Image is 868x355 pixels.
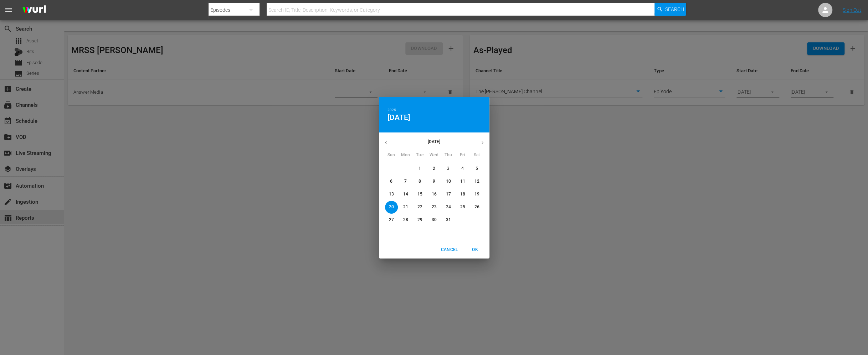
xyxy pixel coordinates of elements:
[460,178,465,184] p: 11
[403,204,408,210] p: 21
[471,175,483,188] button: 12
[442,162,455,175] button: 3
[389,217,394,223] p: 27
[428,201,441,214] button: 23
[414,162,426,175] button: 1
[456,201,469,214] button: 25
[456,152,469,159] span: Fri
[389,204,394,210] p: 20
[414,175,426,188] button: 8
[442,152,455,159] span: Thu
[446,191,451,197] p: 17
[442,214,455,226] button: 31
[428,152,441,159] span: Wed
[442,188,455,201] button: 17
[417,217,422,223] p: 29
[471,152,483,159] span: Sat
[467,246,484,254] span: OK
[385,152,398,159] span: Sun
[446,204,451,210] p: 24
[441,246,458,254] span: Cancel
[414,188,426,201] button: 15
[464,244,487,256] button: OK
[431,191,436,197] p: 16
[471,188,483,201] button: 19
[399,175,412,188] button: 7
[414,201,426,214] button: 22
[447,166,450,172] p: 3
[474,191,479,197] p: 19
[4,6,13,14] span: menu
[843,7,861,13] a: Sign Out
[442,175,455,188] button: 10
[438,244,461,256] button: Cancel
[417,204,422,210] p: 22
[387,113,411,122] button: [DATE]
[431,204,436,210] p: 23
[456,175,469,188] button: 11
[393,139,476,145] p: [DATE]
[403,217,408,223] p: 28
[461,166,464,172] p: 4
[414,214,426,226] button: 29
[456,162,469,175] button: 4
[418,166,421,172] p: 1
[456,188,469,201] button: 18
[665,3,684,16] span: Search
[428,162,441,175] button: 2
[399,152,412,159] span: Mon
[428,188,441,201] button: 16
[471,162,483,175] button: 5
[417,191,422,197] p: 15
[474,178,479,184] p: 12
[474,204,479,210] p: 26
[399,201,412,214] button: 21
[17,2,51,19] img: ans4CAIJ8jUAAAAAAAAAAAAAAAAAAAAAAAAgQb4GAAAAAAAAAAAAAAAAAAAAAAAAJMjXAAAAAAAAAAAAAAAAAAAAAAAAgAT5G...
[476,166,478,172] p: 5
[389,191,394,197] p: 13
[442,201,455,214] button: 24
[387,107,396,113] button: 2025
[403,191,408,197] p: 14
[433,178,435,184] p: 9
[399,214,412,226] button: 28
[385,201,398,214] button: 20
[385,175,398,188] button: 6
[385,188,398,201] button: 13
[446,217,451,223] p: 31
[446,178,451,184] p: 10
[431,217,436,223] p: 30
[385,214,398,226] button: 27
[428,214,441,226] button: 30
[390,178,392,184] p: 6
[414,152,426,159] span: Tue
[460,204,465,210] p: 25
[418,178,421,184] p: 8
[433,166,435,172] p: 2
[428,175,441,188] button: 9
[404,178,407,184] p: 7
[471,201,483,214] button: 26
[399,188,412,201] button: 14
[460,191,465,197] p: 18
